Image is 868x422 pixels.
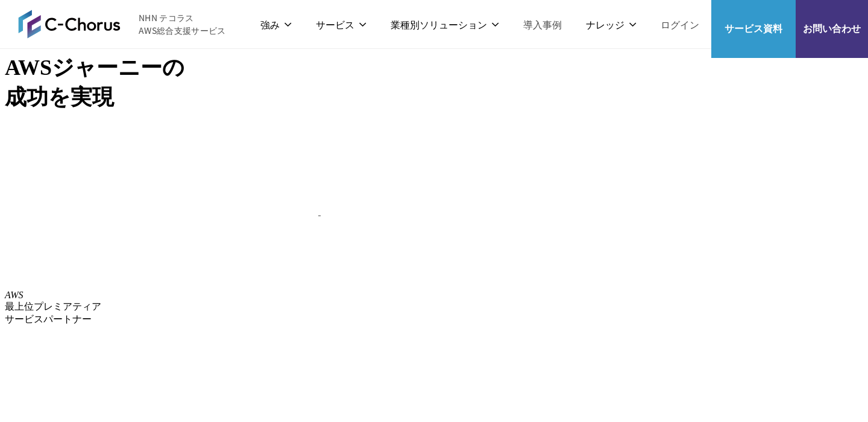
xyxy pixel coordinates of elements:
img: AWS請求代行サービス 統合管理プラン [316,117,629,201]
img: AWS総合支援サービス C-Chorus [18,9,121,38]
span: サービス資料 [711,27,796,39]
img: お問い合わせ [822,9,841,24]
p: 業種別ソリューション [417,18,514,30]
p: 強み [294,18,323,30]
img: AWS総合支援サービス C-Chorus サービス資料 [744,9,763,24]
a: AWS総合支援サービス C-Chorus NHN テコラスAWS総合支援サービス [18,9,226,38]
p: サービス [347,18,393,30]
span: お問い合わせ [796,27,868,39]
a: 導入事例 [538,18,571,30]
span: NHN テコラス AWS総合支援サービス [139,11,226,37]
p: ナレッジ [596,18,641,30]
a: ログイン [665,18,699,30]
